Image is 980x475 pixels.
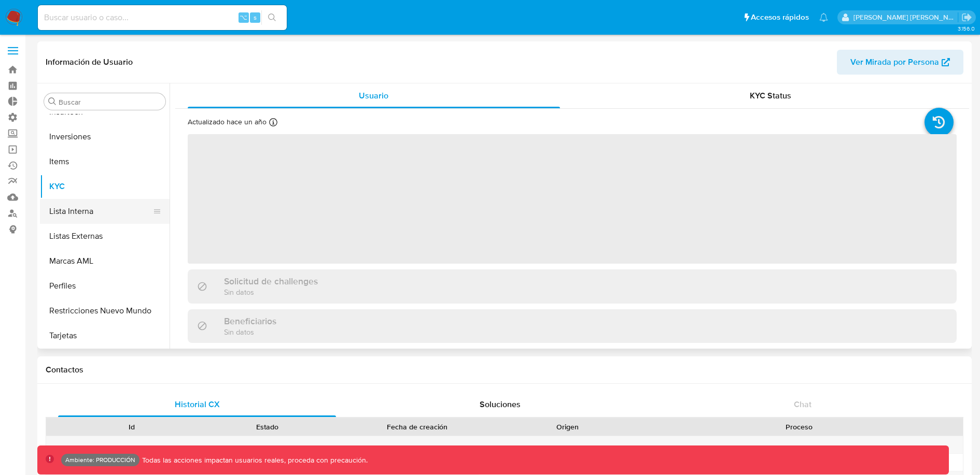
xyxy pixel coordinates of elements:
[139,455,368,465] p: Todas las acciones impactan usuarios reales, proceda con precaución.
[480,398,521,410] span: Soluciones
[240,12,247,22] span: ⌥
[46,57,133,67] h1: Información de Usuario
[40,323,170,348] button: Tarjetas
[507,422,628,432] div: Origen
[65,458,135,462] p: Ambiente: PRODUCCIÓN
[40,249,170,274] button: Marcas AML
[188,134,957,264] span: ‌
[850,50,939,75] span: Ver Mirada por Persona
[40,149,170,174] button: Items
[261,10,283,25] button: search-icon
[40,199,161,224] button: Lista Interna
[40,274,170,298] button: Perfiles
[751,12,809,23] span: Accesos rápidos
[40,224,170,249] button: Listas Externas
[342,422,493,432] div: Fecha de creación
[961,12,972,23] a: Salir
[46,365,963,375] h1: Contactos
[188,269,957,303] div: Solicitud de challengesSin datos
[188,309,957,343] div: BeneficiariosSin datos
[40,124,170,149] button: Inversiones
[40,174,170,199] button: KYC
[224,327,276,337] p: Sin datos
[175,398,220,410] span: Historial CX
[837,50,963,75] button: Ver Mirada por Persona
[359,90,388,102] span: Usuario
[207,422,328,432] div: Estado
[853,12,958,22] p: natalia.maison@mercadolibre.com
[750,90,791,102] span: KYC Status
[48,97,57,106] button: Buscar
[819,13,828,22] a: Notificaciones
[224,315,276,327] h3: Beneficiarios
[224,276,318,287] h3: Solicitud de challenges
[254,12,257,22] span: s
[38,11,287,24] input: Buscar usuario o caso...
[642,422,956,432] div: Proceso
[59,97,161,107] input: Buscar
[40,298,170,323] button: Restricciones Nuevo Mundo
[188,117,267,127] p: Actualizado hace un año
[72,422,192,432] div: Id
[794,398,811,410] span: Chat
[224,287,318,297] p: Sin datos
